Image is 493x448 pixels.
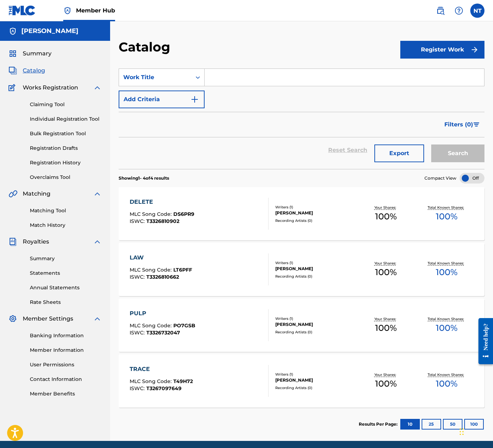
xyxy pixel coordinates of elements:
[436,322,457,334] span: 100 %
[30,361,102,368] a: User Permissions
[123,73,187,82] div: Work Title
[76,6,115,15] span: Member Hub
[375,210,397,223] span: 100 %
[30,101,102,108] a: Claiming Tool
[30,222,102,229] a: Match History
[63,6,72,15] img: Top Rightsholder
[30,376,102,383] a: Contact Information
[436,266,457,279] span: 100 %
[146,385,182,392] span: T3267097649
[130,253,192,262] div: LAW
[436,210,457,223] span: 100 %
[130,385,146,392] span: ISWC :
[119,39,174,55] h2: Catalog
[375,266,397,279] span: 100 %
[275,274,356,279] div: Recording Artists ( 0 )
[275,266,356,272] div: [PERSON_NAME]
[30,299,102,306] a: Rate Sheets
[130,267,173,273] span: MLC Song Code :
[457,414,493,448] div: Chat Widget
[275,218,356,223] div: Recording Artists ( 0 )
[9,27,17,35] img: Accounts
[30,159,102,166] a: Registration History
[130,218,146,224] span: ISWC :
[444,120,473,129] span: Filters ( 0 )
[460,421,464,442] div: Drag
[30,115,102,123] a: Individual Registration Tool
[130,274,146,280] span: ISWC :
[130,309,195,318] div: PULP
[130,378,173,384] span: MLC Song Code :
[93,190,102,198] img: expand
[130,211,173,217] span: MLC Song Code :
[433,4,448,18] a: Public Search
[146,274,179,280] span: T3326810662
[93,83,102,92] img: expand
[30,174,102,181] a: Overclaims Tool
[424,175,456,181] span: Compact View
[473,122,480,127] img: filter
[30,284,102,291] a: Annual Statements
[275,316,356,321] div: Writers ( 1 )
[9,5,36,16] img: MLC Logo
[30,346,102,354] a: Member Information
[23,190,50,198] span: Matching
[275,385,356,390] div: Recording Artists ( 0 )
[400,419,420,430] button: 10
[130,329,146,336] span: ISWC :
[173,322,195,329] span: PO7GSB
[130,322,173,329] span: MLC Song Code :
[9,49,17,58] img: Summary
[9,49,52,58] a: SummarySummary
[146,329,180,336] span: T3326732047
[173,211,194,217] span: DS6PR9
[9,66,45,75] a: CatalogCatalog
[23,49,52,58] span: Summary
[30,390,102,398] a: Member Benefits
[359,421,399,427] p: Results Per Page:
[119,69,484,169] form: Search Form
[440,116,484,133] button: Filters (0)
[173,267,192,273] span: LT6PFF
[436,377,457,390] span: 100 %
[443,419,462,430] button: 50
[374,261,398,266] p: Your Shares:
[428,205,466,210] p: Total Known Shares:
[9,237,17,246] img: Royalties
[119,187,484,240] a: DELETEMLC Song Code:DS6PR9ISWC:T3326810902Writers (1)[PERSON_NAME]Recording Artists (0)Your Share...
[30,332,102,339] a: Banking Information
[119,299,484,352] a: PULPMLC Song Code:PO7GSBISWC:T3326732047Writers (1)[PERSON_NAME]Recording Artists (0)Your Shares:...
[275,260,356,266] div: Writers ( 1 )
[30,255,102,262] a: Summary
[374,316,398,322] p: Your Shares:
[9,83,18,92] img: Works Registration
[374,144,424,162] button: Export
[375,322,397,334] span: 100 %
[130,198,194,206] div: DELETE
[275,377,356,383] div: [PERSON_NAME]
[275,210,356,216] div: [PERSON_NAME]
[428,372,466,377] p: Total Known Shares:
[30,207,102,214] a: Matching Tool
[374,205,398,210] p: Your Shares:
[190,95,199,104] img: 9d2ae6d4665cec9f34b9.svg
[30,144,102,152] a: Registration Drafts
[428,261,466,266] p: Total Known Shares:
[30,269,102,277] a: Statements
[9,315,17,323] img: Member Settings
[470,45,479,54] img: f7272a7cc735f4ea7f67.svg
[93,315,102,323] img: expand
[436,6,445,15] img: search
[428,316,466,322] p: Total Known Shares:
[9,66,17,75] img: Catalog
[130,365,193,373] div: TRACE
[30,130,102,137] a: Bulk Registration Tool
[470,4,484,18] div: User Menu
[275,372,356,377] div: Writers ( 1 )
[275,321,356,328] div: [PERSON_NAME]
[119,175,169,181] p: Showing 1 - 4 of 4 results
[173,378,193,384] span: T49H72
[455,6,463,15] img: help
[400,41,484,59] button: Register Work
